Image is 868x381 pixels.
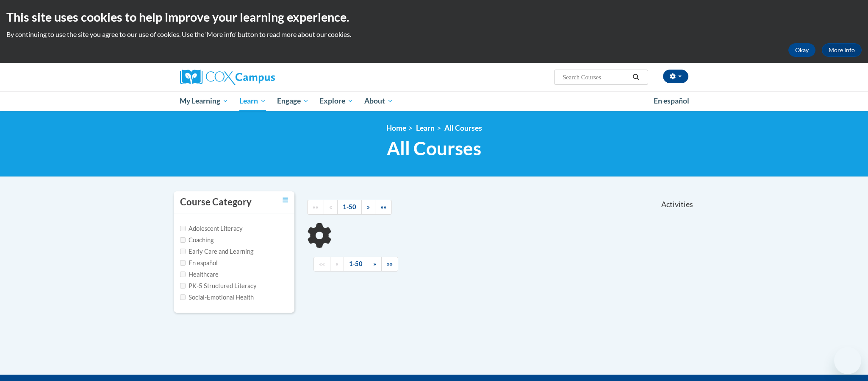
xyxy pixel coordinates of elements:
[562,72,630,82] input: Search Courses
[337,200,362,215] a: 1-50
[180,283,186,289] input: Checkbox for Options
[314,91,359,111] a: Explore
[387,137,481,160] span: All Courses
[329,203,332,210] span: «
[654,96,689,105] span: En español
[180,294,186,300] input: Checkbox for Options
[175,91,234,111] a: My Learning
[180,235,214,245] label: Coaching
[822,43,862,57] a: More Info
[180,270,219,279] label: Healthcare
[367,203,370,210] span: »
[416,123,435,132] a: Learn
[663,70,688,83] button: Account Settings
[386,123,406,132] a: Home
[375,200,392,215] a: End
[180,224,243,233] label: Adolescent Literacy
[307,200,324,215] a: Begining
[387,260,393,267] span: »»
[180,196,252,209] h3: Course Category
[336,260,338,267] span: «
[380,203,386,210] span: »»
[167,91,701,111] div: Main menu
[359,91,399,111] a: About
[180,96,228,106] span: My Learning
[319,260,325,267] span: ««
[180,237,186,243] input: Checkbox for Options
[180,70,275,85] img: Cox Campus
[277,96,309,106] span: Engage
[381,257,398,272] a: End
[319,96,353,106] span: Explore
[180,272,186,277] input: Checkbox for Options
[834,347,861,374] iframe: Button to launch messaging window
[180,293,254,302] label: Social-Emotional Health
[364,96,393,106] span: About
[324,200,338,215] a: Previous
[234,91,272,111] a: Learn
[368,257,382,272] a: Next
[6,30,862,39] p: By continuing to use the site you agree to our use of cookies. Use the ‘More info’ button to read...
[648,92,695,110] a: En español
[361,200,375,215] a: Next
[239,96,266,106] span: Learn
[444,123,482,132] a: All Courses
[313,257,330,272] a: Begining
[283,196,288,205] a: Toggle collapse
[373,260,376,267] span: »
[344,257,368,272] a: 1-50
[180,70,341,85] a: Cox Campus
[661,200,693,209] span: Activities
[180,260,186,266] input: Checkbox for Options
[788,43,815,57] button: Okay
[180,247,253,256] label: Early Care and Learning
[180,258,218,268] label: En español
[180,249,186,254] input: Checkbox for Options
[630,72,642,82] button: Search
[180,281,257,291] label: PK-5 Structured Literacy
[313,203,319,210] span: ««
[272,91,314,111] a: Engage
[6,8,862,25] h2: This site uses cookies to help improve your learning experience.
[330,257,344,272] a: Previous
[180,226,186,231] input: Checkbox for Options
